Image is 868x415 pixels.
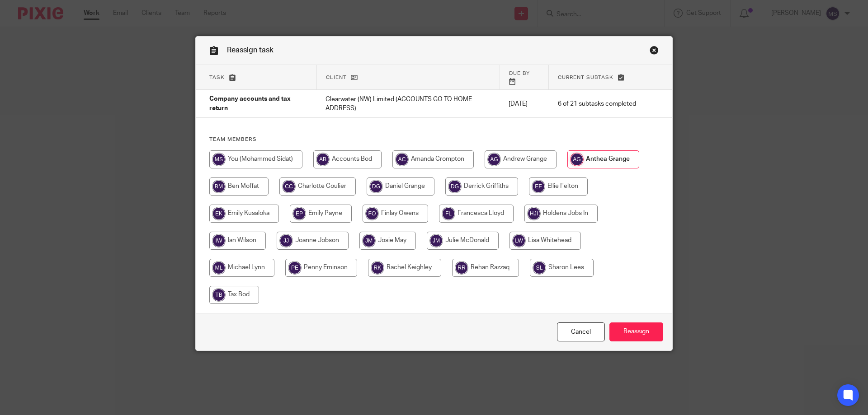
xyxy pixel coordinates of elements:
[509,99,540,108] p: [DATE]
[558,75,613,80] span: Current subtask
[209,136,659,143] h4: Team members
[326,75,347,80] span: Client
[509,71,530,76] span: Due by
[549,90,645,118] td: 6 of 21 subtasks completed
[325,95,491,113] p: Clearwater (NW) Limited (ACCOUNTS GO TO HOME ADDRESS)
[209,75,225,80] span: Task
[557,322,605,342] a: Close this dialog window
[209,96,291,112] span: Company accounts and tax return
[609,322,663,342] input: Reassign
[650,46,659,58] a: Close this dialog window
[227,47,274,54] span: Reassign task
